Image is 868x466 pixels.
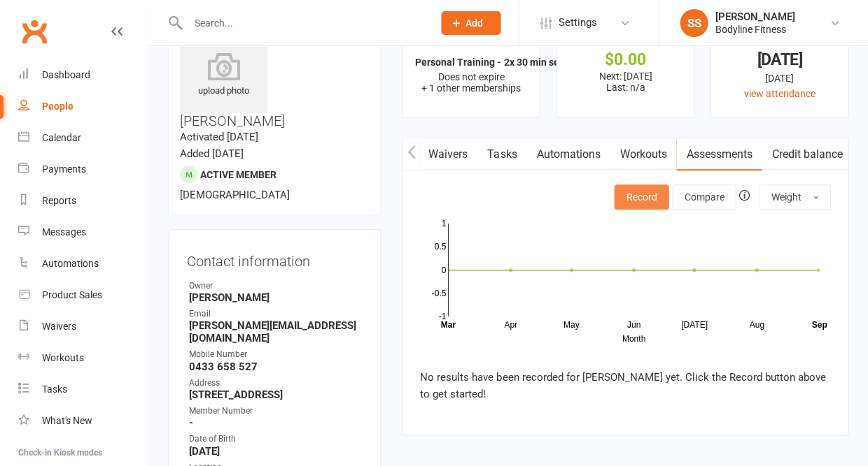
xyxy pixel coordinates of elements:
[672,184,736,210] button: Compare
[42,132,81,143] div: Calendar
[189,405,362,418] div: Member Number
[610,138,676,170] a: Workouts
[680,9,708,37] div: SS
[189,361,362,373] strong: 0433 658 527
[189,432,362,446] div: Date of Birth
[419,138,477,170] a: Waivers
[18,59,148,91] a: Dashboard
[189,388,362,401] strong: [STREET_ADDRESS]
[42,101,73,112] div: People
[42,384,67,395] div: Tasks
[421,82,521,94] span: + 1 other memberships
[18,217,148,248] a: Messages
[189,348,362,361] div: Mobile Number
[42,163,86,175] div: Payments
[189,377,362,390] div: Address
[180,189,290,201] span: [DEMOGRAPHIC_DATA]
[715,10,794,23] div: [PERSON_NAME]
[771,191,801,203] span: Weight
[526,138,610,170] a: Automations
[42,352,84,363] div: Workouts
[18,185,148,217] a: Reports
[18,122,148,154] a: Calendar
[558,7,596,38] span: Settings
[18,154,148,185] a: Payments
[18,405,148,437] a: What's New
[189,444,362,457] strong: [DATE]
[676,138,762,170] a: Assessments
[42,321,76,332] div: Waivers
[18,374,148,405] a: Tasks
[189,307,362,321] div: Email
[465,17,483,29] span: Add
[569,71,681,93] p: Next: [DATE] Last: n/a
[189,319,362,344] strong: [PERSON_NAME][EMAIL_ADDRESS][DOMAIN_NAME]
[42,226,86,238] div: Messages
[180,147,244,160] time: Added [DATE]
[420,369,830,402] p: No results have been recorded for [PERSON_NAME] yet. Click the Record button above to get started!
[18,342,148,374] a: Workouts
[614,184,668,210] button: Record
[189,416,362,429] strong: -
[18,279,148,311] a: Product Sales
[42,415,92,426] div: What's New
[743,88,815,99] a: view attendance
[189,279,362,293] div: Owner
[200,168,276,180] span: Active member
[18,91,148,122] a: People
[759,184,830,210] button: Weight
[18,248,148,279] a: Automations
[183,13,423,33] input: Search...
[187,248,362,269] h3: Contact information
[477,138,526,170] a: Tasks
[415,57,587,68] strong: Personal Training - 2x 30 min sessions
[42,289,102,300] div: Product Sales
[18,311,148,342] a: Waivers
[17,14,52,49] a: Clubworx
[42,258,99,269] div: Automations
[180,52,267,99] div: upload photo
[762,138,852,170] a: Credit balance
[189,291,362,304] strong: [PERSON_NAME]
[42,195,76,206] div: Reports
[723,71,835,86] div: [DATE]
[437,71,504,82] span: Does not expire
[180,26,369,129] h3: [PERSON_NAME]
[42,69,90,80] div: Dashboard
[441,11,500,35] button: Add
[180,131,258,143] time: Activated [DATE]
[715,23,794,36] div: Bodyline Fitness
[723,52,835,67] div: [DATE]
[569,52,681,67] div: $0.00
